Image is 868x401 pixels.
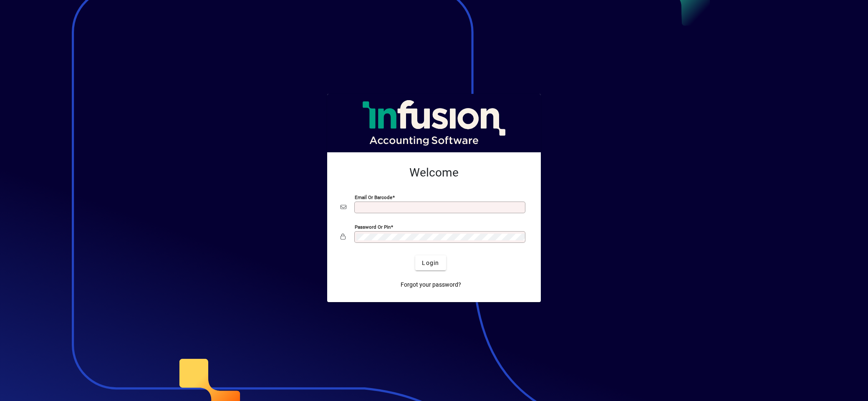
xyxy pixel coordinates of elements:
[422,259,439,267] span: Login
[355,194,392,200] mat-label: Email or Barcode
[355,224,391,230] mat-label: Password or Pin
[401,280,461,289] span: Forgot your password?
[415,255,446,270] button: Login
[341,166,527,180] h2: Welcome
[397,277,464,292] a: Forgot your password?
